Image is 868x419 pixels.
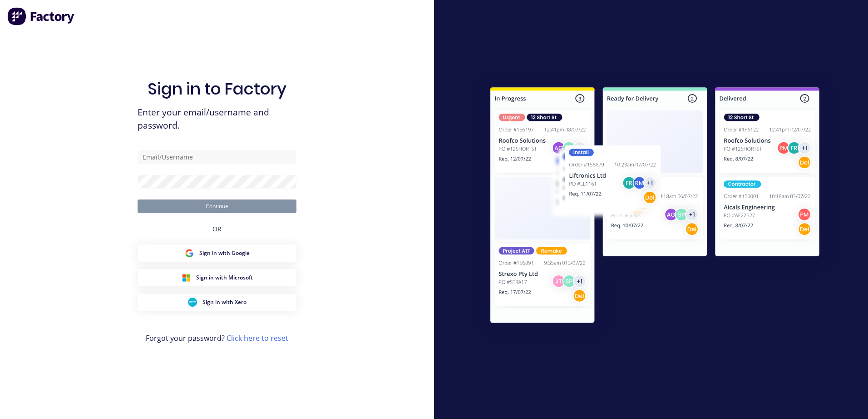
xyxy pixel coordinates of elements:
[148,79,286,99] h1: Sign in to Factory
[199,249,250,257] span: Sign in with Google
[470,69,839,344] img: Sign in
[138,244,296,262] button: Google Sign inSign in with Google
[138,106,296,132] span: Enter your email/username and password.
[185,249,194,258] img: Google Sign in
[212,213,222,244] div: OR
[146,333,288,344] span: Forgot your password?
[188,298,197,307] img: Xero Sign in
[138,294,296,311] button: Xero Sign inSign in with Xero
[138,200,296,213] button: Continue
[138,269,296,286] button: Microsoft Sign inSign in with Microsoft
[227,333,288,343] a: Click here to reset
[182,273,191,282] img: Microsoft Sign in
[202,298,247,306] span: Sign in with Xero
[7,7,75,25] img: Factory
[196,274,253,282] span: Sign in with Microsoft
[138,150,296,164] input: Email/Username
